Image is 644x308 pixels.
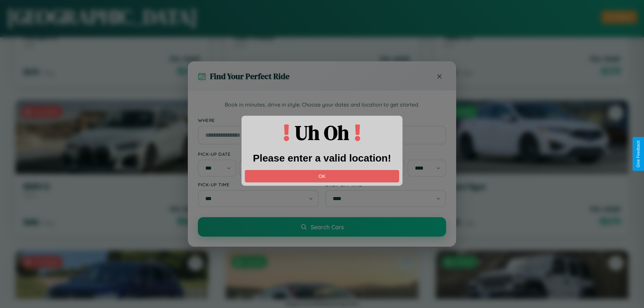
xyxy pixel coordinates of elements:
label: Pick-up Date [198,151,319,157]
label: Pick-up Time [198,182,319,187]
h3: Find Your Perfect Ride [210,71,289,82]
label: Drop-off Time [325,182,446,187]
label: Where [198,117,446,123]
p: Book in minutes, drive in style. Choose your dates and location to get started. [198,101,446,109]
span: Search Cars [311,223,344,231]
label: Drop-off Date [325,151,446,157]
